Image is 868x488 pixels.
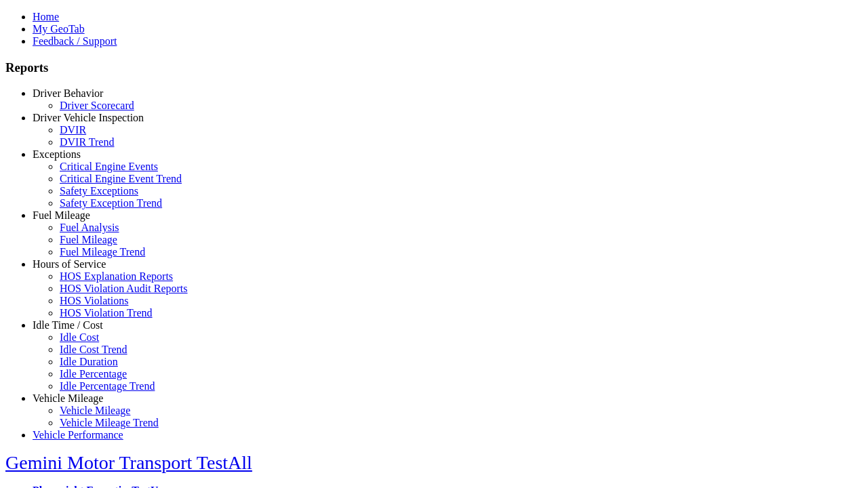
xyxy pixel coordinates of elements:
[60,161,158,172] a: Critical Engine Events
[5,452,252,473] a: Gemini Motor Transport TestAll
[60,307,153,319] a: HOS Violation Trend
[33,429,123,441] a: Vehicle Performance
[60,270,173,282] a: HOS Explanation Reports
[33,23,85,35] a: My GeoTab
[60,246,145,258] a: Fuel Mileage Trend
[33,392,103,404] a: Vehicle Mileage
[60,136,114,148] a: DVIR Trend
[60,380,155,392] a: Idle Percentage Trend
[60,197,162,209] a: Safety Exception Trend
[60,417,159,428] a: Vehicle Mileage Trend
[60,283,188,294] a: HOS Violation Audit Reports
[33,209,90,221] a: Fuel Mileage
[33,112,144,123] a: Driver Vehicle Inspection
[33,148,81,160] a: Exceptions
[60,100,134,111] a: Driver Scorecard
[60,124,86,136] a: DVIR
[33,319,103,331] a: Idle Time / Cost
[33,11,59,22] a: Home
[33,87,103,99] a: Driver Behavior
[33,258,106,270] a: Hours of Service
[60,185,138,197] a: Safety Exceptions
[60,344,127,355] a: Idle Cost Trend
[60,368,127,380] a: Idle Percentage
[5,60,863,75] h3: Reports
[60,356,118,367] a: Idle Duration
[33,35,117,47] a: Feedback / Support
[60,173,182,184] a: Critical Engine Event Trend
[60,331,99,343] a: Idle Cost
[60,405,130,416] a: Vehicle Mileage
[60,295,128,306] a: HOS Violations
[60,234,117,245] a: Fuel Mileage
[60,222,119,233] a: Fuel Analysis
